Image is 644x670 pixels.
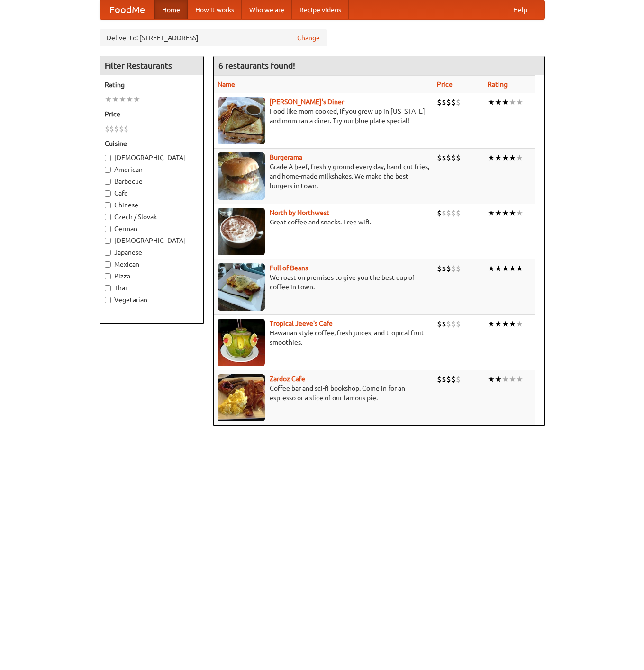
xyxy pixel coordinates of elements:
[495,319,502,329] li: ★
[105,165,199,174] label: American
[100,0,154,19] a: FoodMe
[506,0,535,19] a: Help
[242,0,292,19] a: Who we are
[446,97,451,107] li: $
[105,155,111,161] input: [DEMOGRAPHIC_DATA]
[446,319,451,329] li: $
[124,124,128,134] li: $
[218,319,265,366] img: jeeves.jpg
[105,109,199,119] h5: Price
[105,285,111,291] input: Thai
[270,375,305,383] b: Zardoz Cafe
[437,80,453,88] a: Price
[105,271,199,281] label: Pizza
[105,139,199,148] h5: Cuisine
[451,263,456,274] li: $
[105,153,199,162] label: [DEMOGRAPHIC_DATA]
[218,208,265,255] img: north.jpg
[516,263,523,274] li: ★
[105,236,199,245] label: [DEMOGRAPHIC_DATA]
[488,97,495,107] li: ★
[270,209,329,216] a: North by Northwest
[270,153,302,161] a: Burgerama
[502,152,509,163] li: ★
[442,152,446,163] li: $
[516,152,523,163] li: ★
[218,263,265,311] img: beans.jpg
[509,152,516,163] li: ★
[105,224,199,233] label: German
[188,0,242,19] a: How it works
[488,374,495,384] li: ★
[442,319,446,329] li: $
[218,80,235,88] a: Name
[105,214,111,220] input: Czech / Slovak
[446,263,451,274] li: $
[114,124,119,134] li: $
[270,98,344,106] a: [PERSON_NAME]'s Diner
[297,33,320,43] a: Change
[451,319,456,329] li: $
[502,374,509,384] li: ★
[442,263,446,274] li: $
[509,97,516,107] li: ★
[442,208,446,218] li: $
[105,179,111,185] input: Barbecue
[218,107,429,125] p: Food like mom cooked, if you grew up in [US_STATE] and mom ran a diner. Try our blue plate special!
[509,208,516,218] li: ★
[516,97,523,107] li: ★
[446,208,451,218] li: $
[218,217,429,227] p: Great coffee and snacks. Free wifi.
[446,152,451,163] li: $
[488,152,495,163] li: ★
[451,97,456,107] li: $
[154,0,188,19] a: Home
[126,94,133,105] li: ★
[105,283,199,293] label: Thai
[105,212,199,222] label: Czech / Slovak
[218,273,429,292] p: We roast on premises to give you the best cup of coffee in town.
[502,319,509,329] li: ★
[218,97,265,144] img: sallys.jpg
[105,190,111,197] input: Cafe
[509,319,516,329] li: ★
[456,152,461,163] li: $
[105,94,112,105] li: ★
[292,0,349,19] a: Recipe videos
[105,188,199,198] label: Cafe
[270,264,308,272] b: Full of Beans
[218,384,429,402] p: Coffee bar and sci-fi bookshop. Come in for an espresso or a slice of our famous pie.
[270,320,333,327] b: Tropical Jeeve's Cafe
[437,319,442,329] li: $
[502,97,509,107] li: ★
[109,124,114,134] li: $
[105,297,111,303] input: Vegetarian
[437,97,442,107] li: $
[119,94,126,105] li: ★
[105,200,199,210] label: Chinese
[509,374,516,384] li: ★
[100,29,327,46] div: Deliver to: [STREET_ADDRESS]
[437,374,442,384] li: $
[105,167,111,173] input: American
[456,97,461,107] li: $
[456,319,461,329] li: $
[488,80,508,88] a: Rating
[442,97,446,107] li: $
[105,259,199,269] label: Mexican
[516,208,523,218] li: ★
[218,61,295,70] ng-pluralize: 6 restaurants found!
[105,261,111,268] input: Mexican
[451,208,456,218] li: $
[502,208,509,218] li: ★
[495,374,502,384] li: ★
[446,374,451,384] li: $
[105,226,111,232] input: German
[105,202,111,208] input: Chinese
[488,319,495,329] li: ★
[495,97,502,107] li: ★
[495,152,502,163] li: ★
